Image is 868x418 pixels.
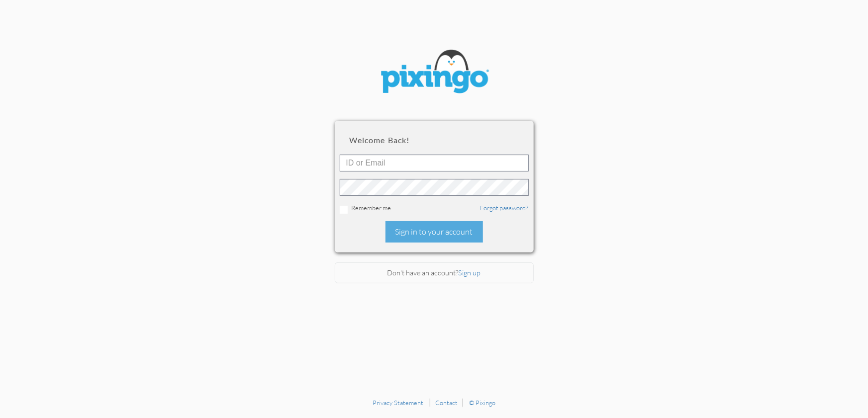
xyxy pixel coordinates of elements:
[340,155,529,171] input: ID or Email
[373,399,423,407] a: Privacy Statement
[340,203,529,214] div: Remember me
[375,45,494,101] img: pixingo logo
[386,221,483,243] div: Sign in to your account
[335,262,534,284] div: Don't have an account?
[481,204,529,212] a: Forgot password?
[469,399,495,407] a: © Pixingo
[435,399,458,407] a: Contact
[350,136,519,145] h2: Welcome back!
[459,268,481,277] a: Sign up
